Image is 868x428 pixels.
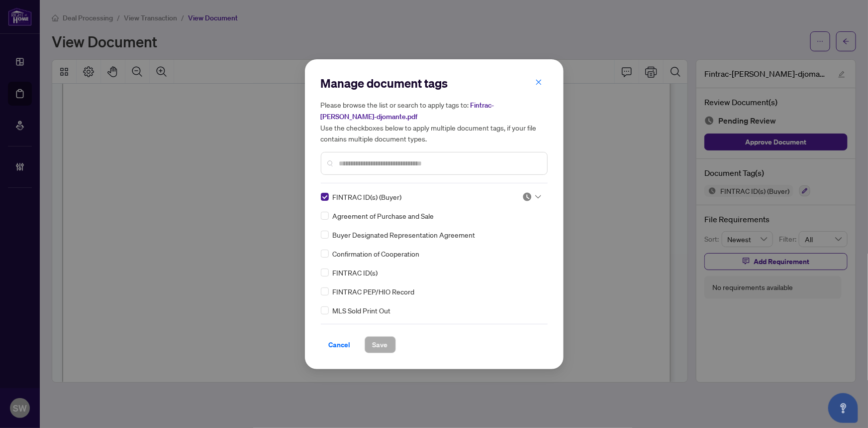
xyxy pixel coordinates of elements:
span: Confirmation of Cooperation [333,248,420,259]
span: FINTRAC PEP/HIO Record [333,286,415,297]
span: FINTRAC ID(s) [333,267,378,278]
h5: Please browse the list or search to apply tags to: Use the checkboxes below to apply multiple doc... [321,99,548,144]
button: Cancel [321,336,359,353]
button: Save [365,336,396,353]
span: Buyer Designated Representation Agreement [333,229,476,240]
span: Agreement of Purchase and Sale [333,210,434,221]
button: Open asap [828,393,858,423]
span: MLS Sold Print Out [333,305,391,316]
h2: Manage document tags [321,75,548,91]
span: close [535,79,542,86]
span: FINTRAC ID(s) (Buyer) [333,191,402,202]
img: status [522,192,532,202]
span: Fintrac-[PERSON_NAME]-djomante.pdf [321,101,494,121]
span: Cancel [329,337,351,353]
span: Pending Review [522,192,541,202]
